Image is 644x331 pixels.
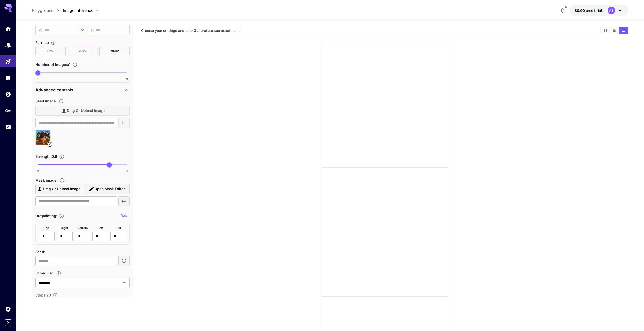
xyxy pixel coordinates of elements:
[35,84,130,96] div: Advanced controls
[121,213,130,218] button: Reset
[63,7,93,13] span: Image Inference
[5,42,11,48] div: Models
[5,124,11,130] div: Usage
[57,99,66,104] button: Upload a reference image to guide the result. This is needed for Image-to-Image or Inpainting. Su...
[35,99,57,103] span: Seed image :
[98,226,103,230] label: left
[91,27,94,33] span: H
[600,27,628,34] div: Show media in grid viewShow media in video viewShow media in list view
[57,213,66,218] button: Extends the image boundaries in specified directions.
[35,40,49,45] span: Format :
[126,169,128,174] span: 1
[35,214,57,218] span: Outpainting :
[121,279,128,286] button: Open
[5,25,11,32] div: Home
[70,62,79,67] button: Specify how many images to generate in a single request. Each image generation will be charged se...
[586,8,604,13] span: credits left
[5,58,11,65] div: Playground
[68,47,98,55] button: JPEG
[35,154,57,159] span: Strength : 0.8
[5,108,11,114] div: API Keys
[94,186,125,192] span: Open Mask Editor
[35,177,130,208] div: Seed Image is required!
[125,77,129,82] span: 20
[570,5,628,16] button: $0.00AE
[35,178,57,182] span: Mask image :
[35,250,45,254] span: Seed :
[37,169,39,174] span: 0
[99,47,130,55] button: WEBP
[5,306,11,312] div: Settings
[84,184,130,194] button: Open Mask Editor
[575,8,604,13] div: $0.00
[54,271,63,276] button: Select the method used to control the image generation process. Different schedulers influence ho...
[35,184,81,194] label: Drag or upload image
[37,77,39,82] span: 1
[39,27,43,33] span: W
[619,27,628,34] button: Show media in list view
[51,293,60,298] button: Set the number of denoising steps used to refine the image. More steps typically lead to higher q...
[35,87,73,93] p: Advanced controls
[5,319,11,326] button: Expand sidebar
[194,28,210,33] b: Generate
[35,62,70,67] span: Number of images : 1
[57,178,67,183] button: Upload a mask image to define the area to edit, or use the Mask Editor to create one from your se...
[32,7,54,13] a: Playground
[49,40,58,45] button: Choose the file format for the output image.
[5,75,11,81] div: Library
[141,28,242,33] span: Choose your settings and click to see exact costs.
[61,226,68,230] label: right
[57,154,66,159] button: Control the influence of the seedImage in the generated output
[77,226,88,230] label: bottom
[610,27,619,34] button: Show media in video view
[608,7,615,14] div: AE
[35,47,66,55] button: PNG
[5,91,11,97] div: Wallet
[116,226,121,230] label: Blur
[43,186,80,192] span: Drag or upload image
[575,8,586,13] span: $0.00
[35,271,54,275] span: Scheduler :
[35,293,51,297] span: Steps : 20
[32,7,63,13] nav: breadcrumb
[44,226,49,230] label: top
[601,27,610,34] button: Show media in grid view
